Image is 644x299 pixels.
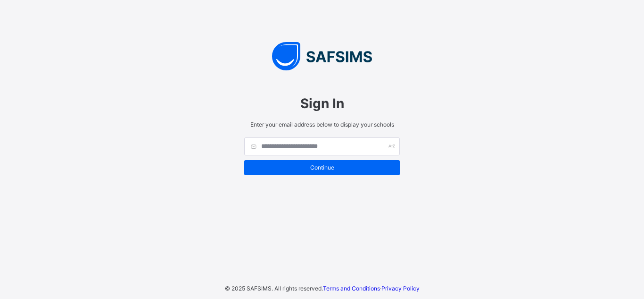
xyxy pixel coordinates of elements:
span: © 2025 SAFSIMS. All rights reserved. [225,285,323,292]
span: · [323,285,420,292]
img: SAFSIMS Logo [235,42,409,70]
a: Terms and Conditions [323,285,380,292]
span: Continue [251,164,393,171]
a: Privacy Policy [381,285,420,292]
span: Enter your email address below to display your schools [244,121,400,128]
span: Sign In [244,95,400,111]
